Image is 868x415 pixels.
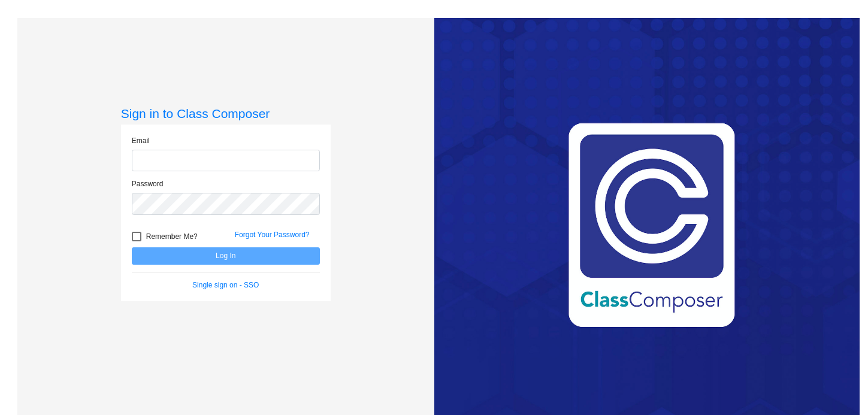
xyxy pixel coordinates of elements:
a: Forgot Your Password? [235,231,310,239]
button: Log In [132,247,320,265]
span: Remember Me? [146,229,198,244]
h3: Sign in to Class Composer [121,106,331,121]
label: Email [132,135,150,146]
a: Single sign on - SSO [192,281,259,289]
label: Password [132,178,164,189]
